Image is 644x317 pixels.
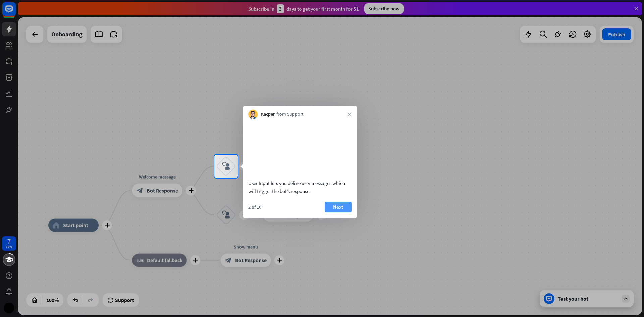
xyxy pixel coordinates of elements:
[325,202,352,212] button: Next
[248,204,261,210] div: 2 of 10
[5,3,25,23] button: Open LiveChat chat widget
[261,111,275,118] span: Kacper
[276,111,304,118] span: from Support
[347,112,352,116] i: close
[222,162,230,170] i: block_user_input
[248,179,352,195] div: User Input lets you define user messages which will trigger the bot’s response.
